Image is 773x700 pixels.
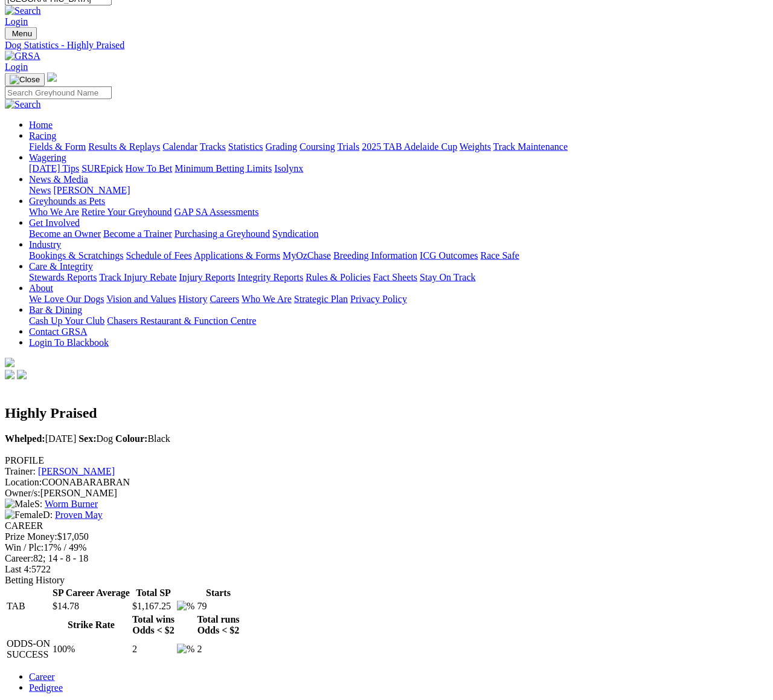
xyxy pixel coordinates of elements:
[5,376,14,386] img: facebook.svg
[5,494,40,504] span: Owner/s:
[162,147,197,158] a: Calendar
[52,620,130,643] th: Strike Rate
[29,311,82,321] a: Bar & Dining
[82,213,172,223] a: Retire Your Greyhound
[52,593,130,605] th: SP Career Average
[29,126,53,136] a: Home
[29,169,79,180] a: [DATE] Tips
[5,439,45,450] b: Whelped:
[29,202,105,212] a: Greyhounds as Pets
[88,147,160,158] a: Results & Replays
[103,235,172,245] a: Become a Trainer
[5,494,768,505] div: [PERSON_NAME]
[5,516,53,526] span: D:
[47,79,57,88] img: logo-grsa-white.png
[272,235,318,245] a: Syndication
[52,644,130,667] td: 100%
[362,147,457,158] a: 2025 TAB Adelaide Cup
[29,689,63,699] a: Pedigree
[29,180,88,190] a: News & Media
[300,147,335,158] a: Coursing
[126,256,191,267] a: Schedule of Fees
[29,213,79,223] a: Who We Are
[29,256,768,267] div: Industry
[29,158,66,169] a: Wagering
[420,278,475,288] a: Stay On Track
[17,376,27,386] img: twitter.svg
[5,483,768,494] div: COONABARABRAN
[5,92,112,105] input: Search
[5,105,41,116] img: Search
[5,559,768,570] div: 82; 14 - 8 - 18
[242,300,292,310] a: Who We Are
[179,278,235,288] a: Injury Reports
[266,147,297,158] a: Grading
[29,343,109,354] a: Login To Blackbook
[493,147,568,158] a: Track Maintenance
[196,620,240,643] th: Total runs Odds < $2
[200,147,226,158] a: Tracks
[5,537,57,548] span: Prize Money:
[126,169,173,180] a: How To Bet
[5,483,42,493] span: Location:
[178,300,207,310] a: History
[79,439,96,450] b: Sex:
[5,548,43,559] span: Win / Plc:
[5,57,40,68] img: GRSA
[294,300,348,310] a: Strategic Plan
[29,278,97,288] a: Stewards Reports
[10,81,40,91] img: Close
[194,256,280,267] a: Applications & Forms
[5,516,43,527] img: Female
[115,439,147,450] b: Colour:
[6,606,51,618] td: TAB
[175,213,259,223] a: GAP SA Assessments
[29,322,768,332] div: Bar & Dining
[5,537,768,548] div: $17,050
[5,68,28,78] a: Login
[79,439,113,450] span: Dog
[196,593,240,605] th: Starts
[5,461,768,472] div: PROFILE
[480,256,519,267] a: Race Safe
[29,235,101,245] a: Become an Owner
[52,606,130,618] td: $14.78
[29,224,80,234] a: Get Involved
[306,278,371,288] a: Rules & Policies
[5,79,45,92] button: Toggle navigation
[196,644,240,667] td: 2
[175,169,272,180] a: Minimum Betting Limits
[29,169,768,180] div: Wagering
[274,169,303,180] a: Isolynx
[5,22,28,33] a: Login
[29,289,53,299] a: About
[29,267,93,277] a: Care & Integrity
[333,256,417,267] a: Breeding Information
[460,147,491,158] a: Weights
[5,527,768,537] div: CAREER
[55,516,103,526] a: Proven May
[29,213,768,224] div: Greyhounds as Pets
[5,11,41,22] img: Search
[29,322,104,332] a: Cash Up Your Club
[337,147,359,158] a: Trials
[5,505,42,515] span: S:
[45,505,98,515] a: Worm Burner
[29,256,123,267] a: Bookings & Scratchings
[177,607,194,618] img: %
[132,593,175,605] th: Total SP
[5,46,768,57] a: Dog Statistics - Highly Praised
[29,300,104,310] a: We Love Our Dogs
[5,411,768,427] h2: Highly Praised
[29,147,768,158] div: Racing
[132,606,175,618] td: $1,167.25
[6,644,51,667] td: ODDS-ON SUCCESS
[53,191,130,201] a: [PERSON_NAME]
[373,278,417,288] a: Fact Sheets
[29,147,86,158] a: Fields & Form
[132,644,175,667] td: 2
[350,300,407,310] a: Privacy Policy
[210,300,239,310] a: Careers
[5,505,34,516] img: Male
[283,256,331,267] a: MyOzChase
